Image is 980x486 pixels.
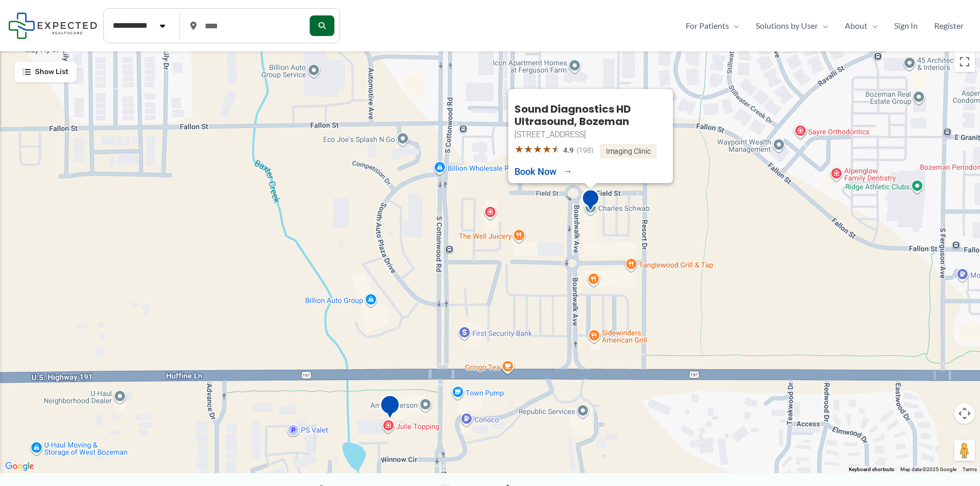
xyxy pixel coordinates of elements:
[894,18,918,33] span: Sign In
[551,143,561,155] span: ★
[934,18,964,33] span: Register
[600,144,657,158] div: Imaging Clinic
[8,12,97,39] img: Expected Healthcare Logo - side, dark font, small
[849,466,894,473] button: Keyboard shortcuts
[686,18,729,33] span: For Patients
[577,146,594,154] span: (198)
[514,131,667,139] div: [STREET_ADDRESS]
[954,403,975,424] button: Map camera controls
[678,18,747,33] a: For PatientsMenu Toggle
[867,18,878,33] span: Menu Toggle
[514,166,572,177] a: Book Now
[3,460,37,473] img: Google
[747,18,836,33] a: Solutions by UserMenu Toggle
[3,460,37,473] a: Open this area in Google Maps (opens a new window)
[963,466,977,472] a: Terms (opens in new tab)
[524,143,533,155] span: ★
[836,18,886,33] a: AboutMenu Toggle
[845,18,867,33] span: About
[14,62,77,82] button: Show List
[533,143,542,155] span: ★
[954,51,975,72] button: Toggle fullscreen view
[756,18,818,33] span: Solutions by User
[818,18,828,33] span: Menu Toggle
[954,440,975,461] button: Drag Pegman onto the map to open Street View
[886,18,926,33] a: Sign In
[514,143,524,155] span: ★
[376,390,404,427] div: Advanced Medical Imaging Cottonwood Clinic
[23,68,31,76] img: List
[926,18,972,33] a: Register
[542,143,551,155] span: ★
[514,102,631,129] a: Sound Diagnostics HD Ultrasound, Bozeman
[900,466,956,472] span: Map data ©2025 Google
[729,18,739,33] span: Menu Toggle
[577,185,604,219] div: Sound Diagnostics HD Ultrasound, Bozeman
[563,146,574,154] span: 4.9
[35,68,68,77] span: Show List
